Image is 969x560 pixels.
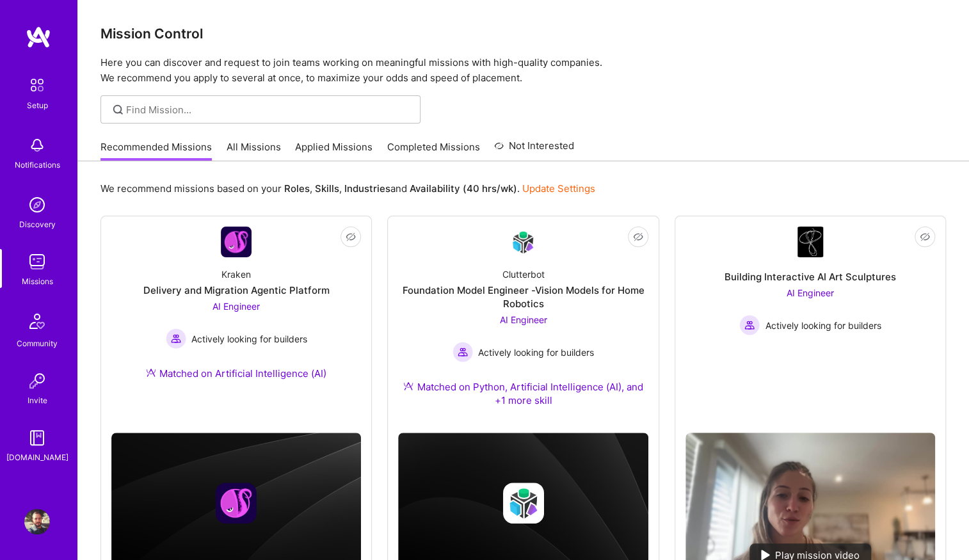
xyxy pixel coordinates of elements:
b: Industries [344,182,390,195]
img: Company logo [216,483,257,524]
i: icon SearchGrey [111,102,125,117]
img: play [761,550,770,560]
a: Completed Missions [387,140,480,161]
img: guide book [24,425,50,451]
a: Recommended Missions [100,140,212,161]
img: Actively looking for builders [739,315,760,335]
img: Actively looking for builders [452,342,473,362]
img: Invite [24,368,50,394]
img: User Avatar [24,509,50,534]
div: Community [17,337,58,350]
div: Matched on Python, Artificial Intelligence (AI), and +1 more skill [398,380,648,407]
a: Update Settings [522,182,595,195]
div: Invite [28,394,47,407]
img: Company Logo [508,227,538,257]
a: All Missions [227,140,281,161]
div: Missions [22,275,53,288]
span: AI Engineer [212,301,260,312]
i: icon EyeClosed [633,232,643,242]
b: Availability (40 hrs/wk) [410,182,517,195]
img: setup [24,72,51,99]
a: Not Interested [494,138,574,161]
div: Foundation Model Engineer -Vision Models for Home Robotics [398,284,648,310]
i: icon EyeClosed [920,232,930,242]
span: AI Engineer [787,287,834,298]
div: Discovery [19,218,56,231]
p: Here you can discover and request to join teams working on meaningful missions with high-quality ... [100,55,946,86]
img: Ateam Purple Icon [403,381,413,391]
img: Ateam Purple Icon [146,367,156,378]
img: Company Logo [797,227,823,257]
i: icon EyeClosed [346,232,356,242]
img: bell [24,132,50,158]
a: Applied Missions [295,140,372,161]
p: We recommend missions based on your , , and . [100,182,595,195]
h3: Mission Control [100,26,946,42]
a: Company LogoKrakenDelivery and Migration Agentic PlatformAI Engineer Actively looking for builder... [111,227,361,396]
img: teamwork [24,249,50,275]
a: User Avatar [21,509,53,534]
span: Actively looking for builders [478,346,594,359]
a: Company LogoBuilding Interactive AI Art SculpturesAI Engineer Actively looking for buildersActive... [685,227,935,422]
img: Company logo [502,483,543,524]
div: Kraken [221,268,251,281]
img: Community [22,306,52,337]
div: Delivery and Migration Agentic Platform [143,284,330,297]
div: Clutterbot [502,268,544,281]
span: Actively looking for builders [765,319,881,332]
b: Roles [284,182,310,195]
img: discovery [24,192,50,218]
div: [DOMAIN_NAME] [6,451,68,464]
img: Company Logo [221,227,252,257]
a: Company LogoClutterbotFoundation Model Engineer -Vision Models for Home RoboticsAI Engineer Activ... [398,227,648,422]
div: Notifications [15,158,60,172]
div: Building Interactive AI Art Sculptures [725,270,896,284]
img: Actively looking for builders [166,328,186,349]
span: Actively looking for builders [191,332,307,346]
div: Matched on Artificial Intelligence (AI) [146,367,326,380]
img: logo [26,26,51,49]
span: AI Engineer [499,314,547,325]
input: Find Mission... [126,103,411,116]
div: Setup [27,99,48,112]
b: Skills [315,182,339,195]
